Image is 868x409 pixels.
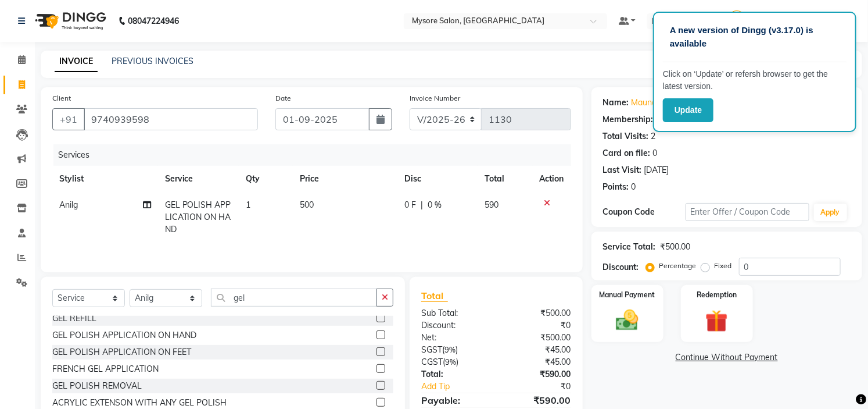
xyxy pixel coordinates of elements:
th: Total [478,166,532,192]
div: GEL POLISH REMOVAL [52,380,142,392]
div: No Active Membership [603,113,851,126]
div: 0 [653,147,658,159]
b: 08047224946 [128,5,179,37]
label: Client [52,93,71,104]
div: ₹0 [496,319,580,332]
label: Manual Payment [600,290,655,300]
span: 0 % [428,199,442,211]
div: Payable: [413,393,496,407]
div: Total Visits: [603,130,649,143]
a: PREVIOUS INVOICES [112,56,193,66]
div: Discount: [413,319,496,332]
span: Total [421,290,448,302]
th: Price [293,166,397,192]
label: Redemption [697,290,737,300]
div: Services [53,144,580,166]
div: Coupon Code [603,206,686,218]
th: Action [533,166,571,192]
img: The Glam Room Mysore [727,10,747,31]
p: A new version of Dingg (v3.17.0) is available [670,24,840,50]
th: Qty [239,166,293,192]
span: 0 F [404,199,416,211]
button: Apply [814,204,847,221]
div: ( ) [413,344,496,356]
div: ACRYLIC EXTENSON WITH ANY GEL POLISH [52,397,227,409]
span: 1 [246,200,250,210]
img: _gift.svg [698,307,735,335]
th: Service [158,166,239,192]
label: Invoice Number [410,93,460,104]
div: GEL POLISH APPLICATION ON FEET [52,346,191,358]
input: Search or Scan [211,289,377,307]
label: Percentage [659,261,697,271]
a: Mauna [632,97,657,109]
button: Update [663,98,713,122]
div: [DATE] [644,164,669,176]
div: Sub Total: [413,307,496,319]
div: FRENCH GEL APPLICATION [52,363,159,375]
span: 9% [444,345,455,354]
p: Click on ‘Update’ or refersh browser to get the latest version. [663,68,847,93]
div: Service Total: [603,241,656,253]
span: 590 [485,200,498,210]
th: Disc [397,166,478,192]
span: Anilg [59,200,78,210]
div: Points: [603,181,629,193]
div: ( ) [413,356,496,368]
input: Search by Name/Mobile/Email/Code [84,108,258,130]
div: Membership: [603,113,654,126]
span: 9% [445,357,456,367]
input: Enter Offer / Coupon Code [686,203,809,221]
div: ₹500.00 [496,332,580,344]
div: Total: [413,368,496,380]
span: | [421,199,423,211]
div: GEL POLISH APPLICATION ON HAND [52,329,196,342]
label: Fixed [715,261,732,271]
div: Net: [413,332,496,344]
div: ₹590.00 [496,368,580,380]
div: ₹45.00 [496,344,580,356]
div: ₹0 [510,380,580,393]
div: Name: [603,97,629,109]
span: CGST [421,357,443,367]
div: GEL REFILL [52,312,96,325]
div: ₹590.00 [496,393,580,407]
div: 2 [651,130,656,143]
a: Continue Without Payment [594,351,860,364]
div: Discount: [603,261,639,273]
img: _cash.svg [609,307,645,333]
a: INVOICE [55,51,98,72]
span: 500 [300,200,314,210]
button: +91 [52,108,85,130]
div: ₹45.00 [496,356,580,368]
th: Stylist [52,166,158,192]
span: GEL POLISH APPLICATION ON HAND [165,200,231,234]
div: ₹500.00 [661,241,691,253]
label: Date [275,93,291,104]
div: Card on file: [603,147,651,159]
div: ₹500.00 [496,307,580,319]
img: logo [30,5,109,37]
span: SGST [421,344,442,355]
div: 0 [632,181,636,193]
a: Add Tip [413,380,510,393]
div: Last Visit: [603,164,642,176]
